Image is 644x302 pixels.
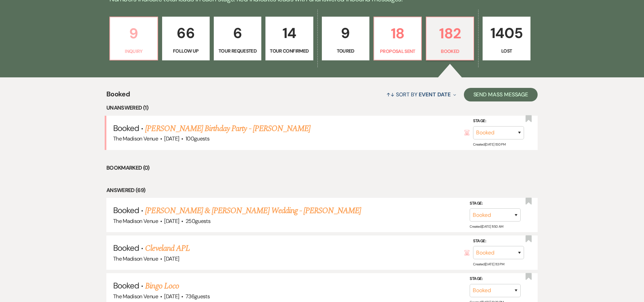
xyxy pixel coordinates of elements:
a: 9Inquiry [109,17,158,61]
li: Answered (69) [106,186,538,195]
span: 250 guests [186,218,210,225]
span: The Madison Venue [113,293,158,300]
span: Booked [113,280,139,291]
label: Stage: [473,117,524,125]
a: 9Toured [322,17,369,61]
a: 14Tour Confirmed [265,17,313,61]
label: Stage: [470,200,521,207]
span: Booked [113,243,139,253]
p: Booked [431,48,469,55]
a: 66Follow Up [162,17,210,61]
span: [DATE] [164,255,179,262]
a: [PERSON_NAME] & [PERSON_NAME] Wedding - [PERSON_NAME] [145,205,361,217]
p: 66 [167,22,205,44]
a: Cleveland APL [145,242,190,254]
span: Booked [106,89,130,103]
label: Stage: [470,275,521,283]
p: 1405 [487,22,526,44]
span: Event Date [419,91,450,98]
span: Booked [113,123,139,133]
a: 18Proposal Sent [373,17,422,61]
a: Bingo Loco [145,280,179,292]
button: Send Mass Message [464,88,538,101]
span: [DATE] [164,293,179,300]
span: [DATE] [164,135,179,142]
a: 6Tour Requested [214,17,261,61]
a: 1405Lost [483,17,530,61]
span: Created: [DATE] 11:50 AM [470,224,503,229]
li: Bookmarked (0) [106,164,538,172]
p: Toured [326,47,365,55]
p: Tour Requested [218,47,257,55]
p: Lost [487,47,526,55]
span: The Madison Venue [113,218,158,225]
button: Sort By Event Date [384,86,458,103]
p: Follow Up [167,47,205,55]
span: [DATE] [164,218,179,225]
a: 182Booked [426,17,474,61]
span: Created: [DATE] 1:50 PM [473,142,505,147]
p: 9 [326,22,365,44]
span: 736 guests [186,293,210,300]
p: 182 [431,22,469,45]
p: Tour Confirmed [270,47,309,55]
p: 18 [378,22,417,45]
p: 9 [114,22,153,45]
span: Booked [113,205,139,215]
p: Inquiry [114,48,153,55]
span: ↑↓ [386,91,395,98]
li: Unanswered (1) [106,103,538,112]
a: [PERSON_NAME] Birthday Party - [PERSON_NAME] [145,122,310,135]
p: 6 [218,22,257,44]
label: Stage: [473,238,524,245]
p: 14 [270,22,309,44]
p: Proposal Sent [378,48,417,55]
span: The Madison Venue [113,135,158,142]
span: The Madison Venue [113,255,158,262]
span: 100 guests [186,135,209,142]
span: Created: [DATE] 1:13 PM [473,262,504,266]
